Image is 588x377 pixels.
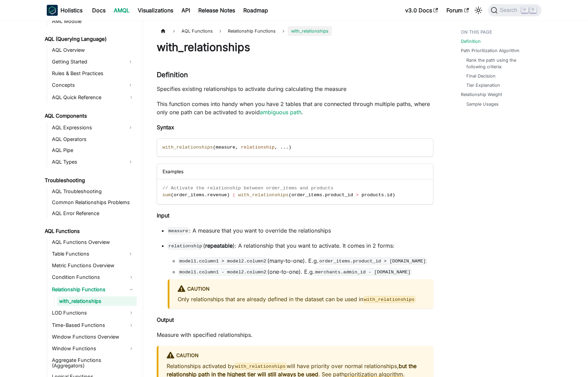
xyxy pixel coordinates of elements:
[157,71,433,79] h3: Definition
[224,26,279,36] span: Relationship Functions
[168,226,433,235] p: : A measure that you want to override the relationships
[473,5,484,16] button: Switch between dark and light mode (currently light mode)
[157,164,433,179] div: Examples
[157,85,433,93] p: Specifies existing relationships to activate during calculating the measure
[163,186,334,191] span: // Activate the relationship between order_items and products
[289,145,291,150] span: )
[60,6,82,14] b: Holistics
[179,257,433,265] li: (many-to-one). E.g.
[322,192,325,198] span: .
[157,331,433,339] p: Measure with specified relationships.
[498,7,521,13] span: Search
[50,237,137,247] a: AQL Functions Overview
[260,109,301,116] a: ambiguous path
[50,284,137,295] a: Relationship Functions
[110,5,134,16] a: AMQL
[157,100,433,116] p: This function comes into handy when you have 2 tables that are connected through multiple paths, ...
[319,258,427,264] code: order_items.product_id > [DOMAIN_NAME]
[530,7,536,13] kbd: K
[384,192,387,198] span: .
[50,156,124,167] a: AQL Types
[461,47,519,54] a: Path Prioritization Algorithm
[288,26,332,36] span: with_relationships
[178,295,425,303] p: Only relationships that are already defined in the dataset can be used in
[207,192,227,198] span: revenue
[157,40,433,54] h1: with_relationships
[227,192,230,198] span: )
[40,21,143,377] nav: Docs sidebar
[50,187,137,196] a: AQL Troubleshooting
[521,7,528,13] kbd: ⌘
[50,16,137,26] a: AML Module
[50,248,124,259] a: Table Functions
[124,56,137,67] button: Expand sidebar category 'Getting Started'
[50,320,137,331] a: Time-Based Functions
[50,145,137,155] a: AQL Pipe
[239,5,272,16] a: Roadmap
[50,122,124,133] a: AQL Expressions
[363,296,415,303] code: with_relationships
[356,192,359,198] span: >
[50,198,137,207] a: Common Relationships Problems
[50,209,137,218] a: AQL Error Reference
[325,192,353,198] span: product_id
[50,355,137,370] a: Aggregate Functions (Aggregators)
[57,296,137,306] a: with_relationships
[204,192,207,198] span: .
[50,343,137,354] a: Window Functions
[157,316,174,323] strong: Output
[362,192,384,198] span: products
[124,248,137,259] button: Expand sidebar category 'Table Functions'
[50,332,137,342] a: Window Functions Overview
[205,242,233,249] strong: repeatable
[235,145,238,150] span: ,
[213,145,215,150] span: (
[314,269,412,275] code: merchants.admin_id - [DOMAIN_NAME]
[461,91,502,98] a: Relationship Weight
[234,363,287,370] code: with_relationships
[466,101,499,107] a: Sample Usages
[280,145,283,150] span: .
[50,272,137,283] a: Condition Functions
[50,56,124,67] a: Getting Started
[401,5,442,16] a: v3.0 Docs
[179,258,267,264] code: model1.column1 > model2.column2
[216,145,235,150] span: measure
[387,192,392,198] span: id
[442,5,473,16] a: Forum
[167,351,425,360] div: caution
[50,80,124,91] a: Concepts
[171,192,174,198] span: (
[47,5,82,16] a: HolisticsHolistics
[50,134,137,144] a: AQL Operators
[289,192,291,198] span: (
[50,45,137,55] a: AQL Overview
[238,192,289,198] span: with_relationships
[124,122,137,133] button: Expand sidebar category 'AQL Expressions'
[488,4,541,16] button: Search (Command+K)
[283,145,286,150] span: .
[233,192,235,198] span: |
[157,124,174,131] strong: Syntax
[168,243,203,249] code: relationship
[174,192,204,198] span: order_items
[466,73,496,79] a: Final Decision
[47,5,58,16] img: Holistics
[43,34,137,44] a: AQL (Querying Language)
[124,156,137,167] button: Expand sidebar category 'AQL Types'
[177,5,194,16] a: API
[392,192,395,198] span: )
[286,145,289,150] span: .
[134,5,177,16] a: Visualizations
[124,80,137,91] button: Expand sidebar category 'Concepts'
[194,5,239,16] a: Release Notes
[178,26,216,36] span: AQL Functions
[466,57,535,70] a: Rank the path using the following criteria:
[43,111,137,121] a: AQL Components
[50,69,137,78] a: Rules & Best Practices
[241,145,275,150] span: relationship
[157,212,169,219] strong: Input
[168,241,433,250] p: ( ): A relationship that you want to activate. It comes in 2 forms:
[291,192,322,198] span: order_items
[43,226,137,236] a: AQL Functions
